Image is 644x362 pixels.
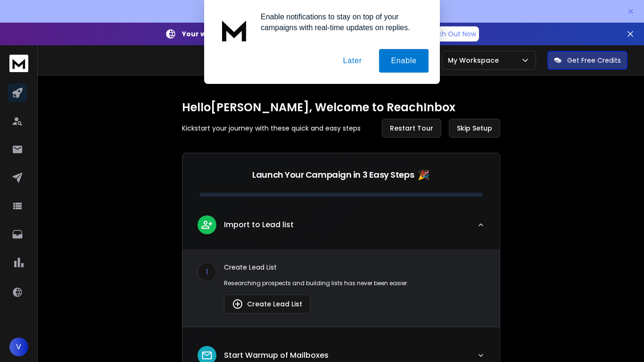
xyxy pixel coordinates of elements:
[331,49,373,73] button: Later
[198,263,216,281] div: 1
[182,123,361,133] p: Kickstart your journey with these quick and easy steps
[201,219,213,230] img: lead
[418,168,429,181] span: 🎉
[252,168,414,181] p: Launch Your Campaign in 3 Easy Steps
[224,219,294,230] p: Import to Lead list
[224,263,485,272] p: Create Lead List
[182,100,500,115] h1: Hello [PERSON_NAME] , Welcome to ReachInbox
[224,295,310,313] button: Create Lead List
[9,337,28,356] button: V
[449,119,500,138] button: Skip Setup
[253,11,429,33] div: Enable notifications to stay on top of your campaigns with real-time updates on replies.
[232,298,243,310] img: lead
[379,49,429,73] button: Enable
[182,249,500,327] div: leadImport to Lead list
[182,208,500,249] button: leadImport to Lead list
[215,11,253,49] img: notification icon
[224,280,485,287] p: Researching prospects and building lists has never been easier.
[457,123,492,133] span: Skip Setup
[224,350,329,361] p: Start Warmup of Mailboxes
[201,349,213,362] img: lead
[382,119,441,138] button: Restart Tour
